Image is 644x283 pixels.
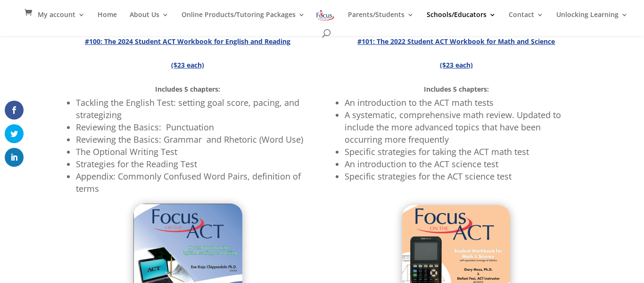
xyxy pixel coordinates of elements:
span: A systematic, comprehensive math review. Updated to include the more advanced topics that have be... [345,109,561,145]
a: Home [98,11,117,27]
strong: ($23 each) [171,60,204,69]
img: Focus on Learning [315,9,335,22]
span: Reviewing the Basics: Punctuation [76,121,214,133]
span: An introduction to the ACT math tests [345,97,494,108]
span: The Optional Writing Test [76,146,177,157]
span: Reviewing the Basics: Grammar and Rhetoric (Word Use) [76,134,303,145]
span: Specific strategies for taking the ACT math test [345,146,529,157]
span: Appendix: Commonly Confused Word Pairs, definition of terms [76,171,301,194]
span: Tackling the English Test: setting goal score, pacing, and strategizing [76,97,299,120]
a: Parents/Students [348,11,414,27]
a: Unlocking Learning [556,11,628,27]
strong: Includes 5 chapters: [155,85,220,94]
li: An introduction to the ACT science test [345,158,577,170]
li: Specific strategies for the ACT science test [345,170,577,182]
a: Online Products/Tutoring Packages [182,11,305,27]
strong: ($23 each) [440,60,473,69]
a: Schools/Educators [427,11,496,27]
a: My account [38,11,85,27]
span: Strategies for the Reading Test [76,158,197,170]
a: About Us [130,11,169,27]
a: Contact [509,11,544,27]
strong: Includes 5 chapters: [424,85,489,94]
strong: #101: The 2022 Student ACT Workbook for Math and Science [357,37,555,46]
strong: #100: The 2024 Student ACT Workbook for English and Reading [85,37,290,46]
